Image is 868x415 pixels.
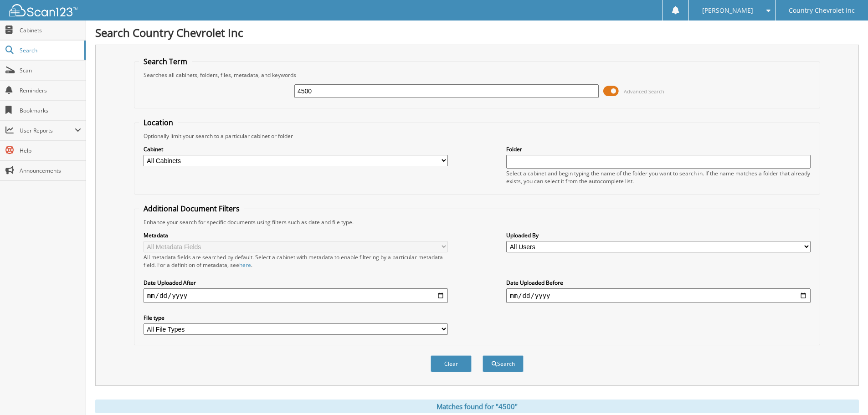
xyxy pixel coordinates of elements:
[624,88,664,95] span: Advanced Search
[144,288,448,303] input: start
[702,8,753,13] span: [PERSON_NAME]
[144,253,448,269] div: All metadata fields are searched by default. Select a cabinet with metadata to enable filtering b...
[95,400,859,413] div: Matches found for "4500"
[139,132,815,140] div: Optionally limit your search to a particular cabinet or folder
[239,261,251,269] a: here
[139,218,815,226] div: Enhance your search for specific documents using filters such as date and file type.
[139,204,244,214] legend: Additional Document Filters
[95,25,859,40] h1: Search Country Chevrolet Inc
[506,231,811,239] label: Uploaded By
[789,8,855,13] span: Country Chevrolet Inc
[20,147,81,154] span: Help
[20,87,81,94] span: Reminders
[20,26,81,34] span: Cabinets
[9,4,77,16] img: scan123-logo-white.svg
[139,71,815,79] div: Searches all cabinets, folders, files, metadata, and keywords
[20,127,75,134] span: User Reports
[506,145,811,153] label: Folder
[506,169,811,185] div: Select a cabinet and begin typing the name of the folder you want to search in. If the name match...
[144,314,448,322] label: File type
[20,107,81,114] span: Bookmarks
[431,355,472,372] button: Clear
[20,167,81,174] span: Announcements
[506,288,811,303] input: end
[483,355,524,372] button: Search
[506,279,811,287] label: Date Uploaded Before
[144,145,448,153] label: Cabinet
[144,279,448,287] label: Date Uploaded After
[139,56,192,67] legend: Search Term
[20,46,80,54] span: Search
[139,118,178,128] legend: Location
[20,67,81,74] span: Scan
[144,231,448,239] label: Metadata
